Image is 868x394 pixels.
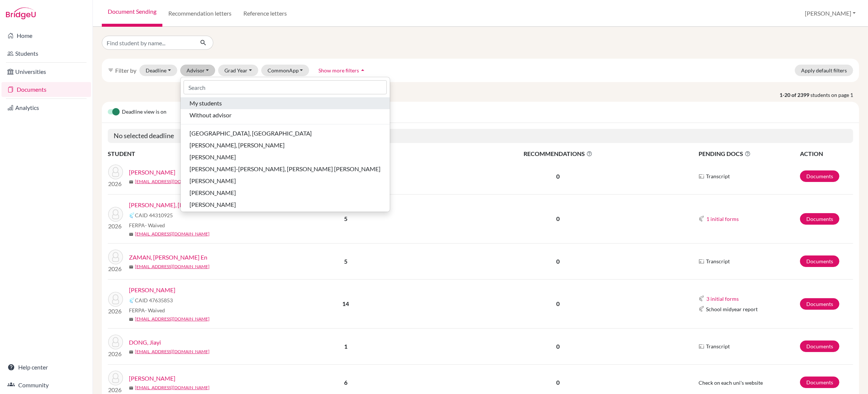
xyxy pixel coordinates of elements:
span: CAID 47635853 [135,296,173,304]
button: [PERSON_NAME] [181,187,390,199]
p: 2026 [108,179,123,188]
input: Search [184,80,387,94]
span: PENDING DOCS [699,149,799,158]
span: - Waived [145,222,165,228]
img: Chen, Siyu [108,292,123,307]
a: Home [1,28,91,43]
span: Transcript [706,342,730,350]
a: [PERSON_NAME] [129,374,175,383]
a: Documents [800,213,839,225]
span: Filter by [115,67,136,74]
span: Deadline view is on [122,108,166,117]
a: [EMAIL_ADDRESS][DOMAIN_NAME] [135,316,210,322]
p: 0 [435,214,680,223]
a: [PERSON_NAME], [PERSON_NAME] [129,201,224,209]
strong: 1-20 of 2399 [780,91,810,99]
a: Documents [800,341,839,352]
span: [PERSON_NAME]-[PERSON_NAME], [PERSON_NAME] [PERSON_NAME] [190,165,381,173]
span: mail [129,317,133,322]
span: Check on each uni's website [699,380,763,386]
a: [EMAIL_ADDRESS][DOMAIN_NAME] [135,178,210,185]
span: Without advisor [190,111,231,120]
button: Grad Year [218,65,258,76]
b: 6 [344,379,347,386]
span: students on page 1 [810,91,859,99]
a: Analytics [1,100,91,115]
a: [EMAIL_ADDRESS][DOMAIN_NAME] [135,263,210,270]
img: Common App logo [699,306,705,312]
span: mail [129,386,133,390]
b: 14 [342,300,349,307]
a: Documents [800,298,839,310]
span: mail [129,232,133,237]
span: [PERSON_NAME] [190,188,236,197]
button: [PERSON_NAME] [181,199,390,211]
p: 2026 [108,307,123,316]
span: Show more filters [318,67,359,74]
a: Community [1,378,91,393]
button: CommonApp [261,65,310,76]
a: [EMAIL_ADDRESS][DOMAIN_NAME] [135,348,210,355]
img: UNNI, Gayatri [108,165,123,179]
img: Common App logo [129,212,135,218]
img: Parchments logo [699,173,705,179]
b: 5 [344,258,347,265]
span: Transcript [706,257,730,265]
p: 0 [435,378,680,387]
th: ACTION [800,149,853,159]
img: ZAMAN, Alexander Jie En [108,250,123,264]
span: - Waived [145,307,165,313]
img: Common App logo [699,216,705,222]
p: 2026 [108,222,123,231]
a: [PERSON_NAME] [129,168,175,177]
img: Parchments logo [699,343,705,349]
a: [EMAIL_ADDRESS][DOMAIN_NAME] [135,384,210,391]
a: Documents [800,170,839,182]
button: Apply default filters [795,65,853,76]
h5: No selected deadline [108,129,853,143]
p: 2026 [108,264,123,273]
button: [GEOGRAPHIC_DATA], [GEOGRAPHIC_DATA] [181,127,390,139]
span: [PERSON_NAME] [190,176,236,185]
span: mail [129,180,133,184]
p: 0 [435,257,680,266]
span: School midyear report [706,305,758,313]
span: mail [129,265,133,269]
button: [PERSON_NAME] [801,6,859,20]
p: 2026 [108,349,123,358]
div: Advisor [180,77,390,212]
img: DONG, Jiayi [108,335,123,349]
img: ZHANG, Ziyan [108,371,123,385]
a: DONG, Jiayi [129,338,161,347]
span: [PERSON_NAME] [190,153,236,162]
button: 3 initial forms [706,294,739,303]
p: 0 [435,172,680,181]
button: Show more filtersarrow_drop_up [312,65,373,76]
a: ZAMAN, [PERSON_NAME] En [129,253,207,262]
img: Parchments logo [699,258,705,264]
button: [PERSON_NAME]-[PERSON_NAME], [PERSON_NAME] [PERSON_NAME] [181,163,390,175]
span: [PERSON_NAME] [190,200,236,209]
span: FERPA [129,306,165,314]
a: Help center [1,360,91,375]
span: mail [129,350,133,354]
a: Documents [1,82,91,97]
button: Without advisor [181,109,390,121]
span: [PERSON_NAME], [PERSON_NAME] [190,141,285,150]
a: Documents [800,377,839,388]
b: 1 [344,343,347,350]
span: Transcript [706,172,730,180]
a: Universities [1,64,91,79]
button: [PERSON_NAME] [181,175,390,187]
img: BANSAL, Ashish Davender [108,207,123,222]
button: Deadline [139,65,177,76]
b: 5 [344,215,347,222]
span: FERPA [129,221,165,229]
input: Find student by name... [102,36,194,50]
button: [PERSON_NAME], [PERSON_NAME] [181,139,390,151]
span: [GEOGRAPHIC_DATA], [GEOGRAPHIC_DATA] [190,129,312,138]
i: arrow_drop_up [359,66,366,74]
span: CAID 44310925 [135,211,173,219]
span: My students [190,99,222,108]
button: Advisor [180,65,216,76]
